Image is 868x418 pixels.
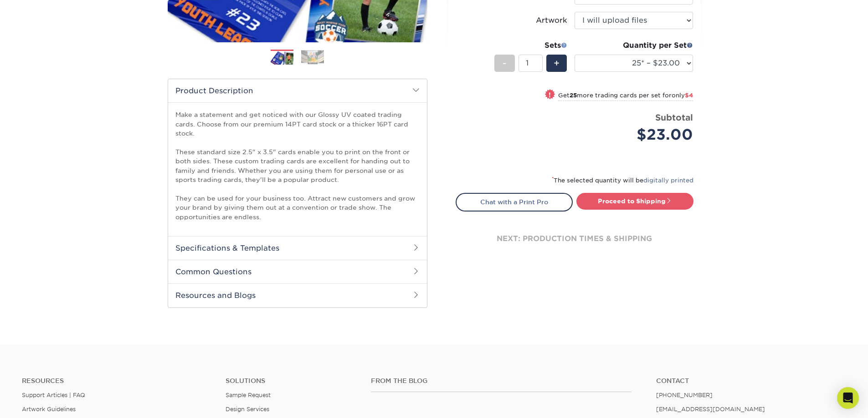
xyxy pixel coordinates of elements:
[837,387,859,409] div: Open Intercom Messenger
[554,56,560,70] span: +
[656,406,765,413] a: [EMAIL_ADDRESS][DOMAIN_NAME]
[271,50,293,66] img: Trading Cards 01
[643,177,693,184] a: digitally printed
[494,40,567,51] div: Sets
[503,56,507,70] span: -
[581,124,693,146] div: $23.00
[656,392,713,398] a: [PHONE_NUMBER]
[168,283,427,307] h2: Resources and Blogs
[22,377,212,385] h4: Resources
[656,377,846,385] a: Contact
[552,177,693,184] small: The selected quantity will be
[226,392,271,398] a: Sample Request
[226,406,269,413] a: Design Services
[168,236,427,260] h2: Specifications & Templates
[456,212,693,266] div: next: production times & shipping
[456,193,573,211] a: Chat with a Print Pro
[655,112,693,122] strong: Subtotal
[576,193,693,209] a: Proceed to Shipping
[168,260,427,283] h2: Common Questions
[371,377,632,385] h4: From the Blog
[570,92,577,99] strong: 25
[536,15,567,26] div: Artwork
[226,377,357,385] h4: Solutions
[549,90,551,100] span: !
[575,40,693,51] div: Quantity per Set
[685,92,693,99] span: $4
[301,50,324,64] img: Trading Cards 02
[2,390,77,415] iframe: Google Customer Reviews
[168,79,427,102] h2: Product Description
[672,92,693,99] span: only
[175,110,420,222] p: Make a statement and get noticed with our Glossy UV coated trading cards. Choose from our premium...
[558,92,693,101] small: Get more trading cards per set for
